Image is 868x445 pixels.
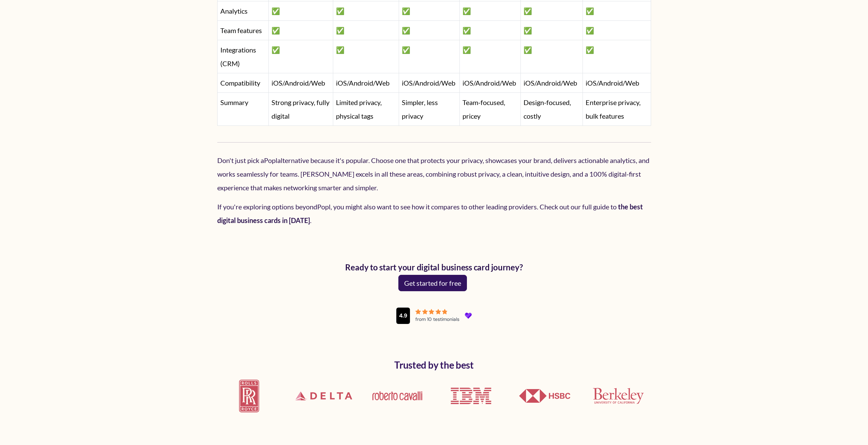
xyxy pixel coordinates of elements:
[399,73,459,93] td: iOS/Android/Web
[398,275,467,291] a: Get started for free
[333,93,399,126] td: Limited privacy, physical tags
[520,21,583,40] td: ✅
[333,21,399,40] td: ✅
[333,40,399,73] td: ✅
[333,1,399,21] td: ✅
[520,73,583,93] td: iOS/Android/Web
[217,374,283,418] img: Rolls Royce
[399,21,459,40] td: ✅
[583,1,651,21] td: ✅
[372,391,423,401] img: Roberto Cavalli
[217,1,269,21] td: Analytics
[217,153,651,194] p: Don't just pick a Popl alternative because it's popular. Choose one that protects your privacy, s...
[269,93,333,126] td: Strong privacy, fully digital
[269,73,333,93] td: iOS/Android/Web
[269,40,333,73] td: ✅
[291,372,356,419] img: Delta Airlines
[519,389,570,403] img: HSBC
[459,73,520,93] td: iOS/Android/Web
[217,263,651,275] h3: Ready to start your digital business card journey?
[593,388,644,404] img: UCLA Berkeley
[520,1,583,21] td: ✅
[217,93,269,126] td: Summary
[217,40,269,73] td: Integrations (CRM)
[459,93,520,126] td: Team-focused, pricey
[459,21,520,40] td: ✅
[583,73,651,93] td: iOS/Android/Web
[520,93,583,126] td: Design-focused, costly
[459,40,520,73] td: ✅
[333,73,399,93] td: iOS/Android/Web
[217,21,269,40] td: Team features
[217,200,651,227] p: If you're exploring options beyond Popl , you might also want to see how it compares to other lea...
[399,1,459,21] td: ✅
[583,93,651,126] td: Enterprise privacy, bulk features
[269,21,333,40] td: ✅
[399,93,459,126] td: Simpler, less privacy
[459,1,520,21] td: ✅
[583,40,651,73] td: ✅
[583,21,651,40] td: ✅
[399,40,459,73] td: ✅
[269,1,333,21] td: ✅
[217,359,651,370] h2: Trusted by the best
[445,370,497,421] img: IBM
[217,73,269,93] td: Compatibility
[520,40,583,73] td: ✅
